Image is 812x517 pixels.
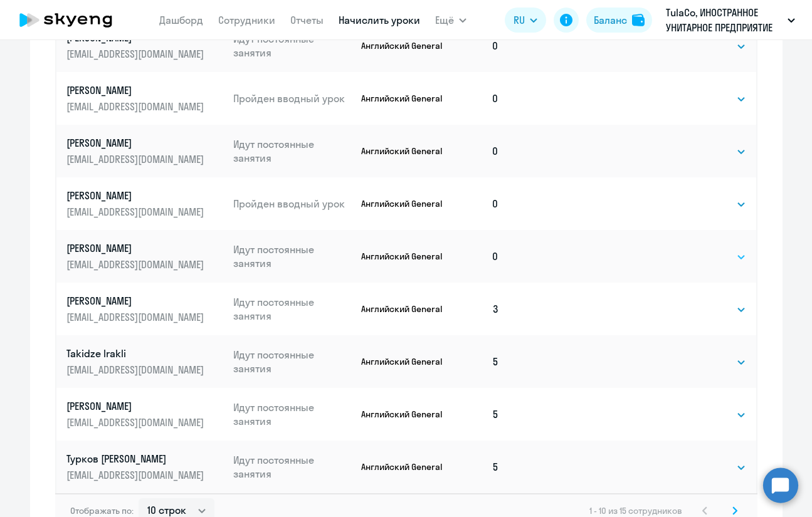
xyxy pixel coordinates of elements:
img: balance [632,14,645,26]
a: Дашборд [159,14,203,26]
p: [EMAIL_ADDRESS][DOMAIN_NAME] [66,47,207,61]
a: Начислить уроки [339,14,420,26]
p: Идут постоянные занятия [233,243,351,270]
p: [PERSON_NAME] [66,399,207,413]
p: Пройден вводный урок [233,197,351,211]
p: Английский General [361,93,446,104]
td: 0 [446,72,510,125]
button: Балансbalance [586,8,652,33]
p: TulaCo, ИНОСТРАННОЕ УНИТАРНОЕ ПРЕДПРИЯТИЕ ТУЛА КОНСАЛТИНГ [666,5,783,35]
p: [PERSON_NAME] [66,294,207,308]
p: Takidze Irakli [66,347,207,360]
p: Английский General [361,303,446,315]
p: Пройден вводный урок [233,91,351,105]
p: [PERSON_NAME] [66,83,207,97]
p: [EMAIL_ADDRESS][DOMAIN_NAME] [66,258,207,271]
p: [PERSON_NAME] [66,241,207,255]
p: [PERSON_NAME] [66,189,207,202]
a: [PERSON_NAME][EMAIL_ADDRESS][DOMAIN_NAME] [66,136,224,166]
a: Сотрудники [218,14,275,26]
p: Идут постоянные занятия [233,295,351,323]
a: [PERSON_NAME][EMAIL_ADDRESS][DOMAIN_NAME] [66,241,224,271]
span: RU [514,13,525,28]
p: Идут постоянные занятия [233,32,351,60]
button: RU [505,8,546,33]
p: [EMAIL_ADDRESS][DOMAIN_NAME] [66,363,207,377]
p: [EMAIL_ADDRESS][DOMAIN_NAME] [66,205,207,219]
td: 3 [446,283,510,335]
td: 5 [446,335,510,388]
p: [EMAIL_ADDRESS][DOMAIN_NAME] [66,152,207,166]
a: [PERSON_NAME][EMAIL_ADDRESS][DOMAIN_NAME] [66,83,224,113]
p: Английский General [361,198,446,209]
p: [PERSON_NAME] [66,136,207,150]
button: TulaCo, ИНОСТРАННОЕ УНИТАРНОЕ ПРЕДПРИЯТИЕ ТУЛА КОНСАЛТИНГ [660,5,801,35]
p: [EMAIL_ADDRESS][DOMAIN_NAME] [66,468,207,482]
span: Ещё [435,13,454,28]
p: Английский General [361,461,446,473]
td: 0 [446,230,510,283]
p: Турков [PERSON_NAME] [66,452,207,466]
p: Английский General [361,251,446,262]
span: 1 - 10 из 15 сотрудников [589,505,682,516]
p: Английский General [361,40,446,51]
div: Баланс [594,13,627,28]
a: Турков [PERSON_NAME][EMAIL_ADDRESS][DOMAIN_NAME] [66,452,224,482]
a: Takidze Irakli[EMAIL_ADDRESS][DOMAIN_NAME] [66,347,224,377]
a: [PERSON_NAME][EMAIL_ADDRESS][DOMAIN_NAME] [66,31,224,61]
button: Ещё [435,8,467,33]
td: 5 [446,441,510,493]
a: [PERSON_NAME][EMAIL_ADDRESS][DOMAIN_NAME] [66,399,224,429]
p: Идут постоянные занятия [233,348,351,375]
p: [EMAIL_ADDRESS][DOMAIN_NAME] [66,415,207,429]
p: Идут постоянные занятия [233,137,351,165]
p: Английский General [361,145,446,157]
p: Идут постоянные занятия [233,400,351,428]
a: Отчеты [290,14,324,26]
a: [PERSON_NAME][EMAIL_ADDRESS][DOMAIN_NAME] [66,294,224,324]
p: Английский General [361,356,446,367]
td: 0 [446,177,510,230]
a: [PERSON_NAME][EMAIL_ADDRESS][DOMAIN_NAME] [66,189,224,219]
p: [EMAIL_ADDRESS][DOMAIN_NAME] [66,100,207,113]
td: 0 [446,125,510,177]
span: Отображать по: [70,505,134,516]
p: [EMAIL_ADDRESS][DOMAIN_NAME] [66,310,207,324]
td: 5 [446,388,510,441]
p: Идут постоянные занятия [233,453,351,481]
td: 0 [446,19,510,72]
p: Английский General [361,409,446,420]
